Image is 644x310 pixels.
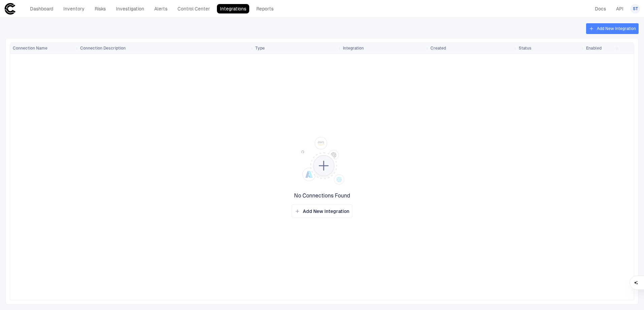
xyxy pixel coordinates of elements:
[633,6,638,11] span: ST
[113,4,147,13] a: Investigation
[592,4,609,13] a: Docs
[292,205,352,218] button: Add New Integration
[343,45,364,51] span: Integration
[217,4,249,13] a: Integrations
[586,23,639,34] button: Add New Integration
[255,45,265,51] span: Type
[586,45,602,51] span: Enabled
[519,45,532,51] span: Status
[13,45,47,51] span: Connection Name
[60,4,88,13] a: Inventory
[631,4,640,13] button: ST
[27,4,56,13] a: Dashboard
[151,4,170,13] a: Alerts
[303,208,349,214] span: Add New Integration
[80,45,126,51] span: Connection Description
[613,4,626,13] a: API
[294,192,350,199] span: No Connections Found
[430,45,446,51] span: Created
[253,4,277,13] a: Reports
[92,4,109,13] a: Risks
[174,4,213,13] a: Control Center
